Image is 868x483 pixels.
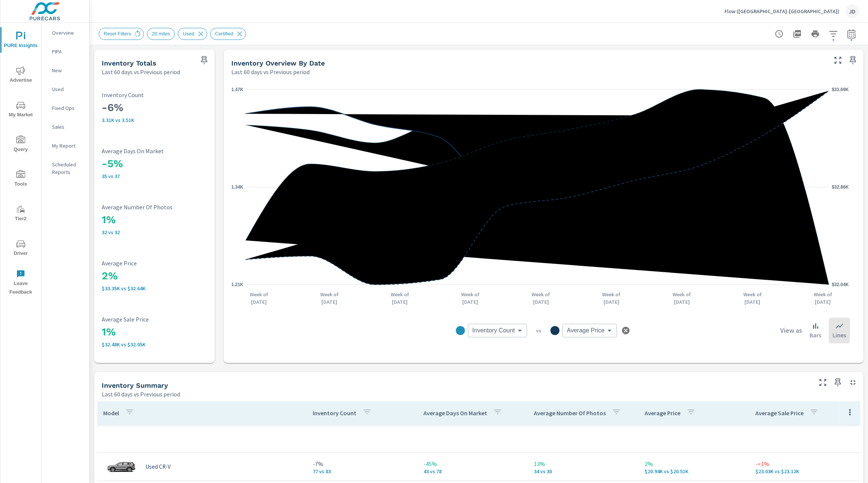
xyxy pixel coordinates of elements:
div: New [41,65,89,76]
span: Tools [3,170,39,189]
h5: Inventory Totals [102,59,156,67]
h3: 2% [102,270,207,282]
p: Average Days On Market [102,148,207,154]
span: Reset Filters [99,31,136,37]
button: "Export Report to PDF" [790,26,805,41]
p: -7% [313,459,411,468]
h3: 1% [102,213,207,226]
span: My Market [3,101,39,119]
p: 77 vs 83 [313,468,411,474]
text: $32.86K [832,184,849,190]
p: Scheduled Reports [52,161,83,176]
span: Query [3,136,39,154]
span: Certified [211,31,238,37]
span: 20 miles [147,31,174,37]
h3: 1% [102,326,207,338]
button: Make Fullscreen [817,376,829,389]
p: Used CR-V [145,463,171,470]
button: Apply Filters [826,26,841,41]
p: My Report [52,142,83,149]
p: 43 vs 78 [423,468,522,474]
text: 1.47K [231,87,243,92]
span: Save this to your personalized report [832,376,844,389]
p: -45% [423,459,522,468]
p: Bars [810,331,821,340]
p: Week of [DATE] [387,291,413,306]
span: Save this to your personalized report [847,54,859,66]
text: $32.04K [832,282,849,287]
p: Average Price [102,260,207,267]
p: Overview [52,29,83,37]
span: Tier2 [3,205,39,223]
button: Print Report [808,26,823,41]
p: vs [527,327,550,334]
p: Average Sale Price [102,316,207,323]
span: Driver [3,239,39,258]
p: Week of [DATE] [246,291,272,306]
p: $32,483 vs $32,046 [102,341,207,347]
p: Week of [DATE] [739,291,766,306]
span: Leave Feedback [3,270,39,297]
p: Average Price [645,409,680,417]
text: $33.69K [832,87,849,92]
p: Week of [DATE] [528,291,554,306]
button: Minimize Widget [847,376,859,389]
p: 2% [645,459,743,468]
h5: Inventory Overview By Date [231,59,325,67]
div: Average Price [562,324,617,337]
img: glamour [106,456,136,478]
p: 35 vs 37 [102,173,207,179]
button: Select Date Range [844,26,859,41]
h3: -5% [102,157,207,170]
h6: View as [780,327,802,334]
p: $20,943 vs $20,506 [645,468,743,474]
text: 1.21K [231,282,243,287]
span: Inventory Count [472,327,515,334]
div: Overview [41,27,89,38]
p: Fixed Ops [52,104,83,112]
span: Average Price [567,327,605,334]
p: Week of [DATE] [810,291,836,306]
p: PIPA [52,48,83,55]
div: My Report [41,140,89,151]
div: Fixed Ops [41,102,89,114]
div: Inventory Count [468,324,527,337]
div: Used [178,28,207,40]
p: Last 60 days vs Previous period [102,390,180,399]
p: Flow ([GEOGRAPHIC_DATA]-[GEOGRAPHIC_DATA]) [724,8,839,15]
div: Certified [210,28,246,40]
span: PURE Insights [3,32,39,50]
p: Week of [DATE] [457,291,483,306]
h5: Inventory Summary [102,381,168,389]
div: Sales [41,121,89,133]
p: Last 60 days vs Previous period [102,67,180,76]
p: 34 vs 30 [534,468,633,474]
p: Week of [DATE] [598,291,625,306]
p: -<1% [755,459,854,468]
p: Last 60 days vs Previous period [231,67,310,76]
div: PIPA [41,46,89,57]
button: Make Fullscreen [832,54,844,66]
span: Used [178,31,199,37]
p: Week of [DATE] [316,291,342,306]
p: New [52,67,83,74]
div: Reset Filters [99,28,144,40]
p: Inventory Count [313,409,356,417]
p: Average Number Of Photos [102,204,207,210]
p: Used [52,85,83,93]
p: $33,345 vs $32,644 [102,285,207,291]
p: $23,029 vs $23,119 [755,468,854,474]
p: 32 vs 32 [102,229,207,235]
text: 1.34K [231,184,243,190]
h3: -6% [102,101,207,114]
span: Save this to your personalized report [198,54,210,66]
p: 3,312 vs 3,510 [102,117,207,123]
p: Sales [52,123,83,131]
div: JD [845,5,859,18]
div: Used [41,84,89,95]
p: Week of [DATE] [669,291,695,306]
p: Lines [833,331,846,340]
p: Inventory Count [102,91,207,98]
span: Advertise [3,66,39,85]
div: nav menu [0,23,41,300]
